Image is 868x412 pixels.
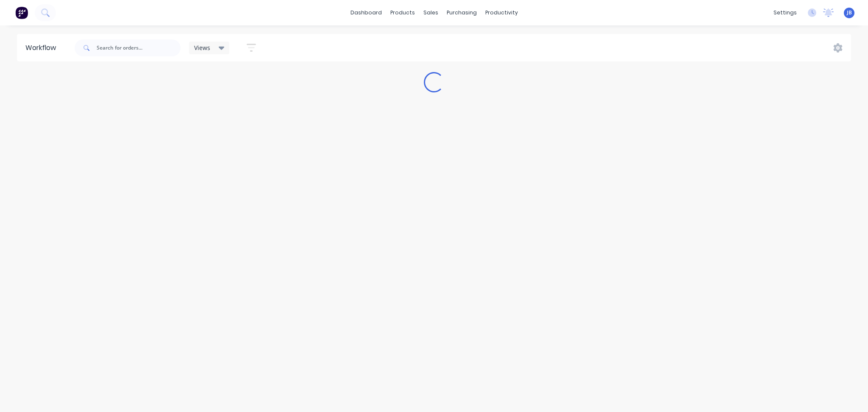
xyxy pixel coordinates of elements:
[346,6,386,19] a: dashboard
[25,43,60,53] div: Workflow
[97,39,181,56] input: Search for orders...
[15,6,28,19] img: Factory
[419,6,442,19] div: sales
[769,6,801,19] div: settings
[194,43,210,52] span: Views
[386,6,419,19] div: products
[442,6,481,19] div: purchasing
[481,6,522,19] div: productivity
[847,9,852,17] span: JB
